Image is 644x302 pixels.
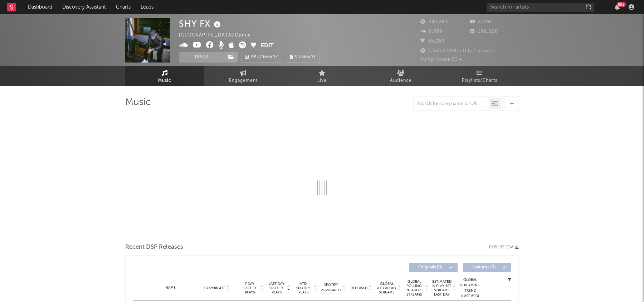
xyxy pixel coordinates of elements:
[125,243,183,252] span: Recent DSP Releases
[377,282,396,294] span: Global ATD Audio Streams
[295,55,316,59] span: Summary
[404,279,424,297] span: Global Rolling 7D Audio Streams
[414,101,489,107] input: Search by song name or URL
[241,52,282,63] a: Benchmark
[286,52,320,63] button: Summary
[462,76,497,85] span: Playlists/Charts
[251,53,278,62] span: Benchmark
[470,20,491,24] span: 2,230
[179,18,223,30] div: SHY FX
[420,20,448,24] span: 242,284
[361,66,440,86] a: Audience
[179,31,259,40] div: [GEOGRAPHIC_DATA] | Dance
[470,29,498,34] span: 196,000
[179,52,224,63] button: Track
[294,282,313,294] span: ATD Spotify Plays
[432,279,452,297] span: Estimated % Playlist Streams Last Day
[459,277,481,299] div: Global Streaming Trend (Last 60D)
[617,2,626,7] div: 99 +
[489,245,519,249] button: Export CSV
[158,76,171,85] span: Music
[261,41,274,50] button: Edit
[125,66,204,86] a: Music
[468,265,501,269] span: Features ( 0 )
[440,66,519,86] a: Playlists/Charts
[147,285,194,291] div: Name
[420,57,462,62] span: Jump Score: 53.4
[463,263,511,272] button: Features(0)
[409,263,458,272] button: Originals(0)
[420,39,445,44] span: 35,063
[317,76,327,85] span: Live
[414,265,447,269] span: Originals ( 0 )
[420,49,496,53] span: 1,385,540 Monthly Listeners
[229,76,258,85] span: Engagement
[615,4,620,10] button: 99+
[204,286,225,290] span: Copyright
[204,66,283,86] a: Engagement
[267,282,286,294] span: Last Day Spotify Plays
[487,3,594,12] input: Search for artists
[321,282,342,293] span: Spotify Popularity
[420,29,443,34] span: 9,029
[283,66,361,86] a: Live
[351,286,367,290] span: Released
[240,282,259,294] span: 7 Day Spotify Plays
[390,76,412,85] span: Audience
